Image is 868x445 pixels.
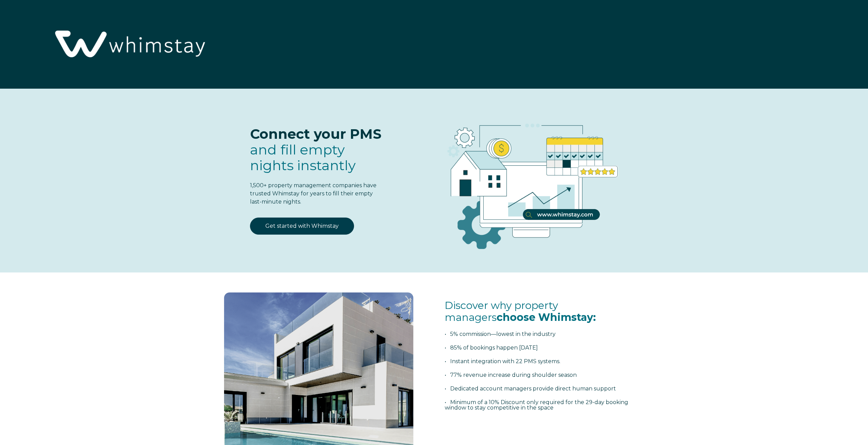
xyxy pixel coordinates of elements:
[250,141,356,174] span: and
[250,218,354,235] a: Get started with Whimstay
[445,299,596,324] span: Discover why property managers
[48,3,210,86] img: Whimstay Logo-02 1
[445,372,577,378] span: • 77% revenue increase during shoulder season
[409,102,649,260] img: RBO Ilustrations-03
[445,331,556,337] span: • 5% commission—lowest in the industry
[497,311,596,324] span: choose Whimstay:
[445,399,628,411] span: • Minimum of a 10% Discount only required for the 29-day booking window to stay competitive in th...
[445,358,560,365] span: • Instant integration with 22 PMS systems.
[445,344,538,351] span: • 85% of bookings happen [DATE]
[250,141,356,174] span: fill empty nights instantly
[250,125,381,142] span: Connect your PMS
[445,385,616,392] span: • Dedicated account managers provide direct human support
[250,182,377,205] span: 1,500+ property management companies have trusted Whimstay for years to fill their empty last-min...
